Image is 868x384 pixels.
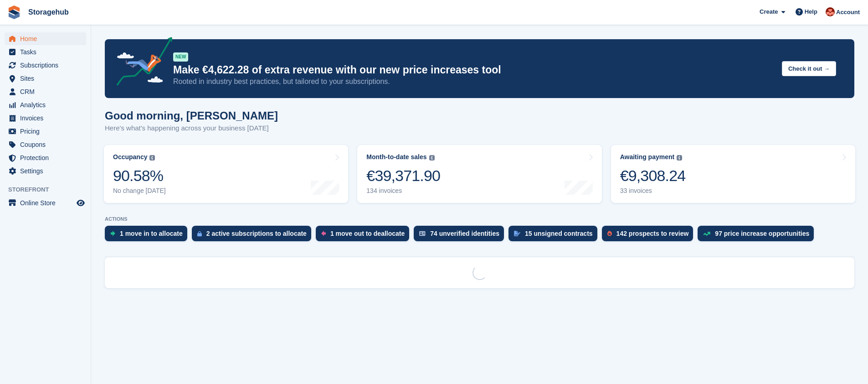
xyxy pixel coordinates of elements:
[105,216,854,222] p: ACTIONS
[616,230,689,237] div: 142 prospects to review
[430,230,499,237] div: 74 unverified identities
[611,145,855,203] a: Awaiting payment €9,308.24 33 invoices
[620,187,686,195] div: 33 invoices
[113,166,166,185] div: 90.58%
[20,125,75,138] span: Pricing
[5,59,86,72] a: menu
[5,99,86,111] a: menu
[105,109,278,122] h1: Good morning, [PERSON_NAME]
[20,138,75,151] span: Coupons
[173,63,775,77] p: Make €4,622.28 of extra revenue with our new price increases tool
[366,153,426,161] div: Month-to-date sales
[715,230,809,237] div: 97 price increase opportunities
[514,231,520,236] img: contract_signature_icon-13c848040528278c33f63329250d36e43548de30e8caae1d1a13099fd9432cc5.svg
[805,7,817,16] span: Help
[173,52,188,62] div: NEW
[525,230,593,237] div: 15 unsigned contracts
[5,138,86,151] a: menu
[20,151,75,164] span: Protection
[25,5,72,20] a: Storagehub
[104,145,348,203] a: Occupancy 90.58% No change [DATE]
[321,231,326,236] img: move_outs_to_deallocate_icon-f764333ba52eb49d3ac5e1228854f67142a1ed5810a6f6cc68b1a99e826820c5.svg
[5,85,86,98] a: menu
[5,46,86,58] a: menu
[330,230,405,237] div: 1 move out to deallocate
[429,155,435,161] img: icon-info-grey-7440780725fd019a000dd9b08b2336e03edf1995a4989e88bcd33f0948082b44.svg
[620,153,675,161] div: Awaiting payment
[508,226,602,246] a: 15 unsigned contracts
[5,72,86,85] a: menu
[414,226,508,246] a: 74 unverified identities
[366,166,440,185] div: €39,371.90
[5,112,86,125] a: menu
[698,226,818,246] a: 97 price increase opportunities
[113,187,166,195] div: No change [DATE]
[7,5,21,19] img: stora-icon-8386f47178a22dfd0bd8f6a31ec36ba5ce8667c1dd55bd0f319d3a0aa187defe.svg
[366,187,440,195] div: 134 invoices
[20,85,75,98] span: CRM
[357,145,601,203] a: Month-to-date sales €39,371.90 134 invoices
[20,59,75,72] span: Subscriptions
[826,7,835,16] img: Nick
[192,226,316,246] a: 2 active subscriptions to allocate
[20,32,75,45] span: Home
[5,165,86,177] a: menu
[20,72,75,85] span: Sites
[836,8,860,17] span: Account
[419,231,426,236] img: verify_identity-adf6edd0f0f0b5bbfe63781bf79b02c33cf7c696d77639b501bdc392416b5a36.svg
[620,166,686,185] div: €9,308.24
[206,230,307,237] div: 2 active subscriptions to allocate
[5,32,86,45] a: menu
[760,7,778,16] span: Create
[20,165,75,177] span: Settings
[782,61,836,76] button: Check it out →
[110,231,115,236] img: move_ins_to_allocate_icon-fdf77a2bb77ea45bf5b3d319d69a93e2d87916cf1d5bf7949dd705db3b84f3ca.svg
[5,151,86,164] a: menu
[5,197,86,209] a: menu
[173,77,775,87] p: Rooted in industry best practices, but tailored to your subscriptions.
[105,123,278,134] p: Here's what's happening across your business [DATE]
[109,37,173,89] img: price-adjustments-announcement-icon-8257ccfd72463d97f412b2fc003d46551f7dbcb40ab6d574587a9cd5c0d94...
[20,99,75,111] span: Analytics
[20,46,75,58] span: Tasks
[75,197,86,208] a: Preview store
[197,231,202,237] img: active_subscription_to_allocate_icon-d502201f5373d7db506a760aba3b589e785aa758c864c3986d89f69b8ff3...
[105,226,192,246] a: 1 move in to allocate
[607,231,612,236] img: prospect-51fa495bee0391a8d652442698ab0144808aea92771e9ea1ae160a38d050c398.svg
[120,230,183,237] div: 1 move in to allocate
[316,226,414,246] a: 1 move out to deallocate
[149,155,155,161] img: icon-info-grey-7440780725fd019a000dd9b08b2336e03edf1995a4989e88bcd33f0948082b44.svg
[113,153,147,161] div: Occupancy
[8,185,91,194] span: Storefront
[20,112,75,125] span: Invoices
[677,155,682,161] img: icon-info-grey-7440780725fd019a000dd9b08b2336e03edf1995a4989e88bcd33f0948082b44.svg
[602,226,698,246] a: 142 prospects to review
[5,125,86,138] a: menu
[703,232,710,236] img: price_increase_opportunities-93ffe204e8149a01c8c9dc8f82e8f89637d9d84a8eef4429ea346261dce0b2c0.svg
[20,197,75,209] span: Online Store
